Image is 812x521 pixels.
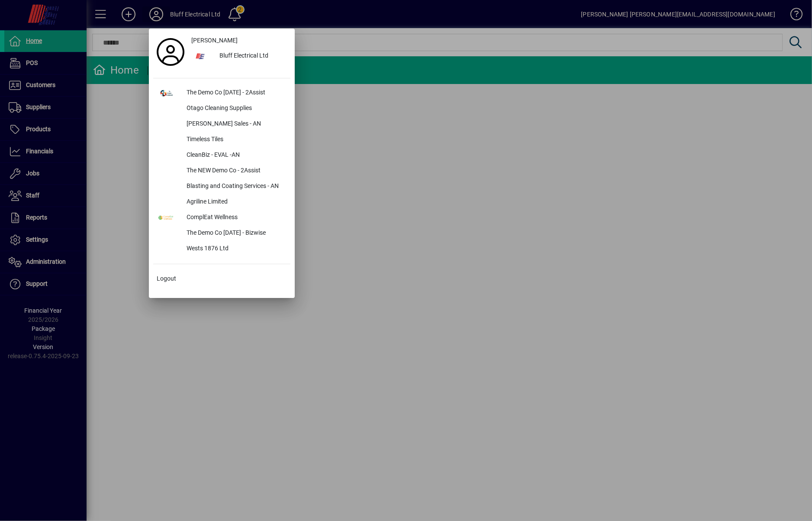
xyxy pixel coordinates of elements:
div: Agriline Limited [180,194,290,210]
button: The Demo Co [DATE] - 2Assist [153,85,290,101]
button: [PERSON_NAME] Sales - AN [153,116,290,132]
a: [PERSON_NAME] [188,33,290,49]
a: Profile [153,44,188,60]
div: CleanBiz - EVAL -AN [180,148,290,163]
div: The Demo Co [DATE] - 2Assist [180,85,290,101]
span: Logout [157,274,176,283]
button: Timeless Tiles [153,132,290,148]
button: ComplEat Wellness [153,210,290,226]
button: Otago Cleaning Supplies [153,101,290,116]
button: The Demo Co [DATE] - Bizwise [153,226,290,241]
div: Bluff Electrical Ltd [213,49,290,64]
div: The Demo Co [DATE] - Bizwise [180,226,290,241]
button: CleanBiz - EVAL -AN [153,148,290,163]
button: Bluff Electrical Ltd [188,49,290,64]
button: The NEW Demo Co - 2Assist [153,163,290,179]
div: [PERSON_NAME] Sales - AN [180,116,290,132]
div: Otago Cleaning Supplies [180,101,290,116]
div: Blasting and Coating Services - AN [180,179,290,194]
button: Wests 1876 Ltd [153,241,290,257]
div: ComplEat Wellness [180,210,290,226]
button: Blasting and Coating Services - AN [153,179,290,194]
div: Wests 1876 Ltd [180,241,290,257]
button: Logout [153,271,290,287]
div: The NEW Demo Co - 2Assist [180,163,290,179]
button: Agriline Limited [153,194,290,210]
span: [PERSON_NAME] [191,36,238,45]
div: Timeless Tiles [180,132,290,148]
